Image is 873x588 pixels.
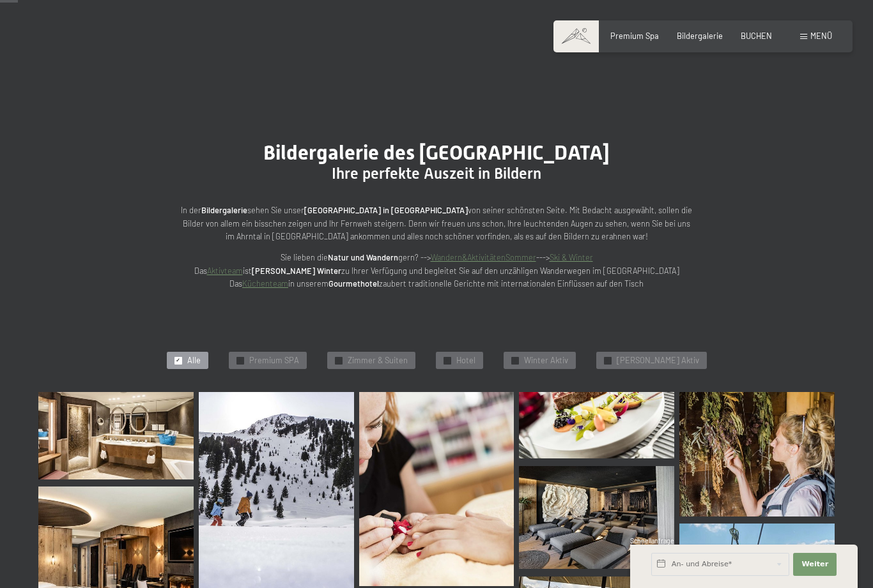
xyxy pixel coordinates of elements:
span: ✓ [513,357,517,364]
span: [PERSON_NAME] Aktiv [617,355,699,366]
span: Schnellanfrage [630,537,674,545]
a: Küchenteam [242,278,288,289]
a: Ski & Winter [550,252,593,262]
span: ✓ [605,357,610,364]
span: Premium SPA [249,355,299,366]
span: ✓ [238,357,242,364]
span: Weiter [801,559,828,569]
strong: Gourmethotel [328,278,379,289]
img: Bildergalerie [519,392,674,458]
span: Ihre perfekte Auszeit in Bildern [332,165,541,183]
span: ✓ [445,357,449,364]
strong: Bildergalerie [201,205,247,215]
strong: [GEOGRAPHIC_DATA] in [GEOGRAPHIC_DATA] [304,205,468,215]
button: Weiter [793,553,837,576]
span: ✓ [336,357,341,364]
a: Premium Spa [610,31,659,41]
strong: Natur und Wandern [328,252,398,262]
span: Bildergalerie des [GEOGRAPHIC_DATA] [263,140,610,165]
span: Hotel [456,355,475,366]
img: Bildergalerie [519,466,674,569]
span: Zimmer & Suiten [348,355,408,366]
img: Bildergalerie [38,392,194,479]
span: Menü [810,31,832,41]
img: Bildergalerie [679,392,835,516]
a: BUCHEN [741,31,772,41]
img: Bildergalerie [359,392,514,585]
p: Sie lieben die gern? --> ---> Das ist zu Ihrer Verfügung und begleitet Sie auf den unzähligen Wan... [181,251,692,290]
span: Alle [187,355,201,366]
a: Aktivteam [207,266,243,276]
span: Winter Aktiv [524,355,568,366]
p: In der sehen Sie unser von seiner schönsten Seite. Mit Bedacht ausgewählt, sollen die Bilder von ... [181,204,692,243]
a: Bildergalerie [677,31,723,41]
a: Wandern&AktivitätenSommer [431,252,536,262]
strong: [PERSON_NAME] Winter [252,266,341,276]
span: ✓ [176,357,180,364]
